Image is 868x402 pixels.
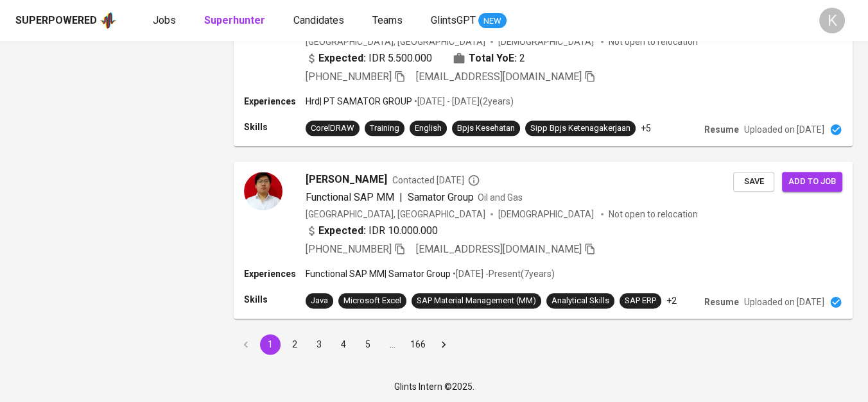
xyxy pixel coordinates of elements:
[309,334,329,355] button: Go to page 3
[153,14,176,26] span: Jobs
[467,174,480,187] svg: By Jakarta recruiter
[311,122,354,135] div: CorelDRAW
[431,14,476,26] span: GlintsGPT
[530,122,630,135] div: Sipp Bpjs Ketenagakerjaan
[740,174,768,189] span: Save
[234,162,853,319] a: [PERSON_NAME]Contacted [DATE]Functional SAP MM|Samator GroupOil and Gas[GEOGRAPHIC_DATA], [GEOGRA...
[469,51,517,66] b: Total YoE:
[478,15,507,28] span: NEW
[318,51,366,66] b: Expected:
[244,172,282,210] img: 7c653d234197b6ef24a31c8499553dfd.png
[306,267,451,280] p: Functional SAP MM | Samator Group
[819,8,845,33] div: K
[311,295,328,307] div: Java
[782,172,842,192] button: Add to job
[451,267,555,280] p: • [DATE] - Present ( 7 years )
[478,192,523,203] span: Oil and Gas
[293,14,344,26] span: Candidates
[293,13,347,29] a: Candidates
[306,208,485,221] div: [GEOGRAPHIC_DATA], [GEOGRAPHIC_DATA]
[457,122,515,135] div: Bpjs Kesehatan
[306,191,394,203] span: Functional SAP MM
[234,334,456,355] nav: pagination navigation
[666,294,677,307] p: +2
[306,51,432,66] div: IDR 5.500.000
[519,51,525,66] span: 2
[260,334,281,355] button: page 1
[408,191,474,203] span: Samator Group
[406,334,430,355] button: Go to page 166
[788,174,836,189] span: Add to job
[609,208,698,221] p: Not open to relocation
[551,295,609,307] div: Analytical Skills
[244,267,306,280] p: Experiences
[306,71,392,83] span: [PHONE_NUMBER]
[417,295,536,307] div: SAP Material Management (MM)
[15,11,117,30] a: Superpoweredapp logo
[609,35,698,48] p: Not open to relocation
[343,295,401,307] div: Microsoft Excel
[392,174,480,187] span: Contacted [DATE]
[704,123,739,136] p: Resume
[641,122,651,135] p: +5
[399,190,403,205] span: |
[372,13,405,29] a: Teams
[306,95,412,108] p: Hrd | PT SAMATOR GROUP
[306,223,438,239] div: IDR 10.000.000
[431,13,507,29] a: GlintsGPT NEW
[498,35,596,48] span: [DEMOGRAPHIC_DATA]
[306,172,387,187] span: [PERSON_NAME]
[744,123,824,136] p: Uploaded on [DATE]
[433,334,454,355] button: Go to next page
[625,295,656,307] div: SAP ERP
[370,122,399,135] div: Training
[412,95,514,108] p: • [DATE] - [DATE] ( 2 years )
[244,121,306,133] p: Skills
[318,223,366,239] b: Expected:
[100,11,117,30] img: app logo
[244,95,306,108] p: Experiences
[358,334,378,355] button: Go to page 5
[382,338,403,351] div: …
[704,296,739,308] p: Resume
[733,172,774,192] button: Save
[244,293,306,306] p: Skills
[284,334,305,355] button: Go to page 2
[415,122,442,135] div: English
[306,35,485,48] div: [GEOGRAPHIC_DATA], [GEOGRAPHIC_DATA]
[333,334,354,355] button: Go to page 4
[204,14,265,26] b: Superhunter
[744,296,824,308] p: Uploaded on [DATE]
[416,243,582,255] span: [EMAIL_ADDRESS][DOMAIN_NAME]
[153,13,178,29] a: Jobs
[204,13,268,29] a: Superhunter
[15,13,97,28] div: Superpowered
[372,14,403,26] span: Teams
[498,208,596,221] span: [DEMOGRAPHIC_DATA]
[306,243,392,255] span: [PHONE_NUMBER]
[416,71,582,83] span: [EMAIL_ADDRESS][DOMAIN_NAME]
